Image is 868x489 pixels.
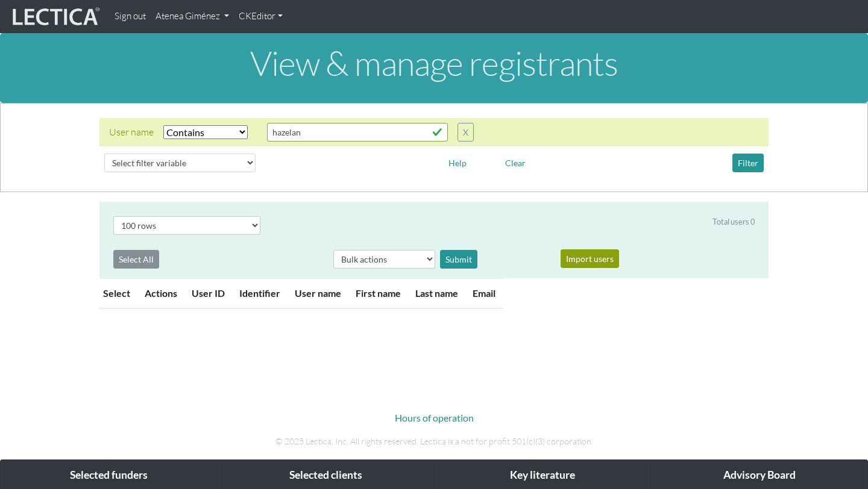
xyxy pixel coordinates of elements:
h1: View & manage registrants [10,45,858,82]
button: Select All [113,250,159,269]
div: Total users 0 [712,216,755,228]
th: Actions [137,278,184,308]
a: Atenea Giménez [151,5,234,28]
a: Help [443,155,472,167]
div: User name [109,125,154,139]
th: Select [99,278,137,308]
img: lecticalive [10,5,100,28]
th: First name [348,278,408,308]
a: Sign out [110,5,151,28]
button: Clear [500,154,531,172]
button: Filter [732,154,764,172]
th: User ID [184,278,232,308]
th: Last name [408,278,465,308]
p: © 2025 Lectica, Inc. All rights reserved. Lectica is a not for profit 501(c)(3) corporation. [99,435,769,448]
div: Submit [440,250,477,269]
th: Identifier [232,278,288,308]
th: Email [465,278,503,308]
a: Hours of operation [395,412,474,423]
a: CKEditor [234,5,288,28]
button: X [458,123,474,142]
th: User name [288,278,348,308]
button: Help [443,154,472,172]
button: Import users [561,249,619,268]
